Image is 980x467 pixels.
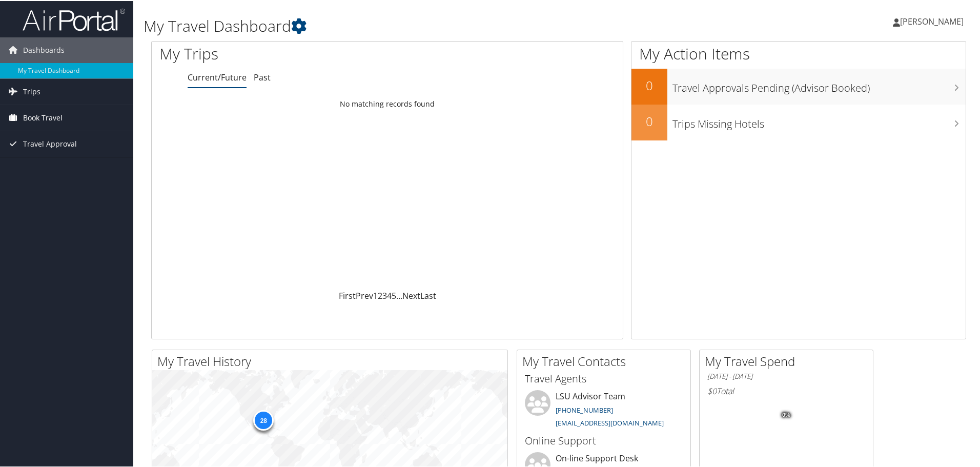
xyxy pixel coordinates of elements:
a: 5 [392,289,396,300]
a: Last [420,289,436,300]
h2: My Travel Spend [705,352,873,369]
span: Trips [23,78,40,104]
img: airportal-logo.png [23,7,125,31]
span: $0 [707,384,717,396]
td: No matching records found [152,94,623,112]
h3: Travel Approvals Pending (Advisor Booked) [672,75,966,94]
a: 0Trips Missing Hotels [631,104,966,139]
div: 28 [253,409,274,430]
h2: My Travel History [157,352,507,369]
tspan: 0% [782,411,790,417]
h2: 0 [631,112,667,129]
a: 0Travel Approvals Pending (Advisor Booked) [631,68,966,104]
a: Prev [356,289,373,300]
a: 4 [387,289,392,300]
span: … [396,289,402,300]
h1: My Trips [159,42,419,64]
a: Next [402,289,420,300]
h1: My Action Items [631,42,966,64]
span: Travel Approval [23,130,77,156]
h3: Trips Missing Hotels [672,111,966,130]
h3: Travel Agents [525,371,683,385]
h1: My Travel Dashboard [144,14,697,36]
span: [PERSON_NAME] [900,15,964,26]
a: 2 [378,289,382,300]
span: Book Travel [23,104,63,130]
a: 1 [373,289,378,300]
li: LSU Advisor Team [520,389,688,431]
span: Dashboards [23,36,65,62]
h2: My Travel Contacts [522,352,690,369]
a: Current/Future [188,71,247,82]
h2: 0 [631,76,667,93]
a: Past [254,71,271,82]
h6: [DATE] - [DATE] [707,371,865,380]
a: 3 [382,289,387,300]
a: [PERSON_NAME] [893,5,974,36]
a: First [339,289,356,300]
a: [PHONE_NUMBER] [556,404,613,414]
h3: Online Support [525,433,683,447]
a: [EMAIL_ADDRESS][DOMAIN_NAME] [556,417,664,427]
h6: Total [707,384,865,396]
